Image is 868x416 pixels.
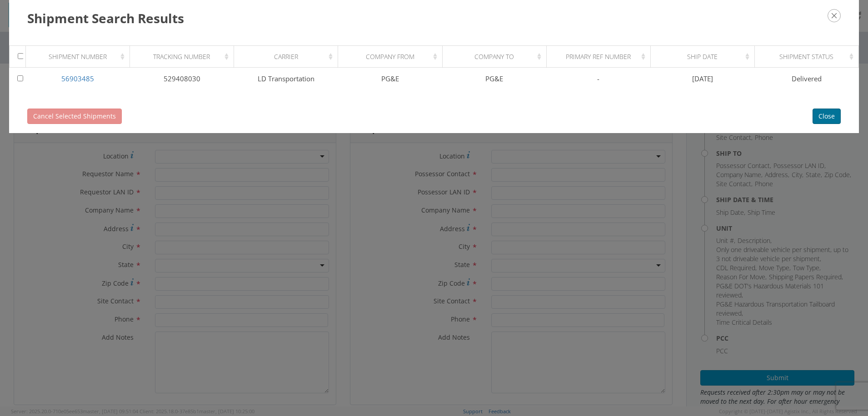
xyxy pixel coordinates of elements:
div: Shipment Status [763,52,856,61]
div: Ship Date [658,52,752,61]
span: Delivered [792,74,822,83]
h3: Shipment Search Results [27,9,841,27]
div: Carrier [242,52,335,61]
div: Primary Ref Number [554,52,648,61]
td: 529408030 [130,68,234,90]
div: Tracking Number [138,52,231,61]
span: [DATE] [692,74,713,83]
td: - [546,68,650,90]
button: Close [813,109,841,124]
button: Cancel Selected Shipments [27,109,122,124]
div: Company To [450,52,544,61]
div: Shipment Number [34,52,127,61]
td: PG&E [338,68,442,90]
span: Cancel Selected Shipments [33,112,116,120]
div: Company From [346,52,439,61]
td: PG&E [442,68,546,90]
a: 56903485 [61,74,94,83]
td: LD Transportation [234,68,338,90]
